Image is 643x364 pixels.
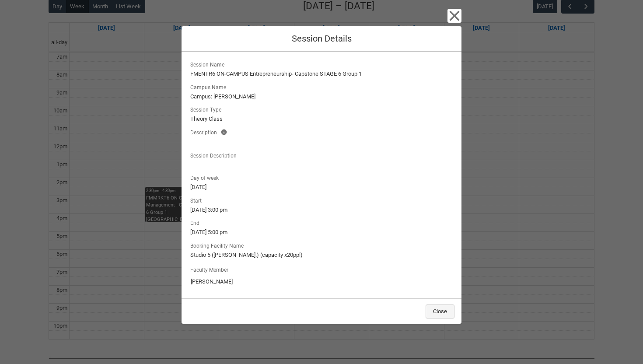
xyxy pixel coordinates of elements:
[190,240,247,250] span: Booking Facility Name
[190,206,453,214] lightning-formatted-text: [DATE] 3:00 pm
[190,172,222,182] span: Day of week
[447,9,461,23] button: Close
[190,251,453,259] lightning-formatted-text: Studio 5 ([PERSON_NAME].) (capacity x20ppl)
[292,33,352,44] span: Session Details
[190,115,453,123] lightning-formatted-text: Theory Class
[190,264,232,274] label: Faculty Member
[190,59,228,69] span: Session Name
[426,304,454,318] button: Close
[190,228,453,237] lightning-formatted-text: [DATE] 5:00 pm
[190,183,453,192] lightning-formatted-text: [DATE]
[190,195,205,205] span: Start
[190,70,453,78] lightning-formatted-text: FMENTR6 ON-CAMPUS Entrepreneurship- Capstone STAGE 6 Group 1
[190,217,203,227] span: End
[190,82,230,91] span: Campus Name
[190,127,220,136] span: Description
[190,92,453,101] lightning-formatted-text: Campus: [PERSON_NAME]
[190,150,240,160] span: Session Description
[190,104,225,114] span: Session Type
